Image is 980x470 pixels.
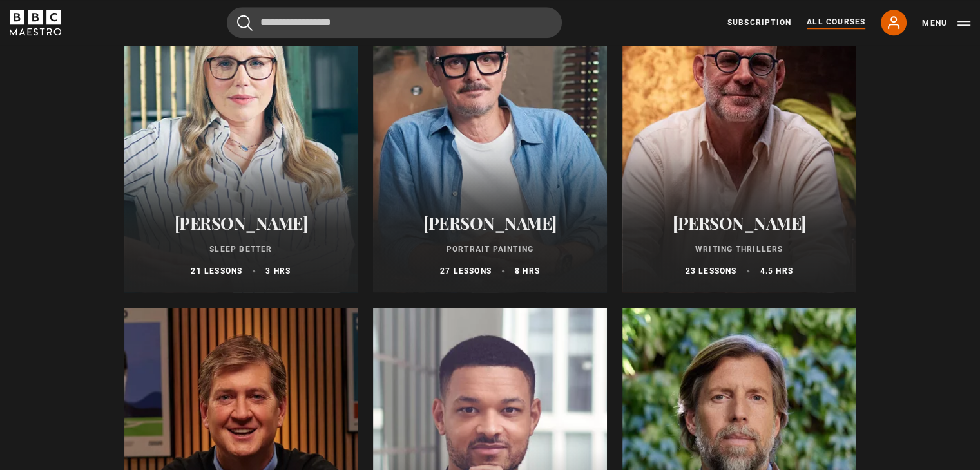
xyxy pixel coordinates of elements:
[515,265,540,277] p: 8 hrs
[638,243,841,255] p: Writing Thrillers
[440,265,492,277] p: 27 lessons
[265,265,291,277] p: 3 hrs
[10,10,61,35] svg: BBC Maestro
[140,213,343,233] h2: [PERSON_NAME]
[727,17,791,28] a: Subscription
[227,7,562,38] input: Search
[807,16,865,29] a: All Courses
[922,17,970,30] button: Toggle navigation
[237,15,253,31] button: Submit the search query
[389,213,591,233] h2: [PERSON_NAME]
[760,265,793,277] p: 4.5 hrs
[140,243,343,255] p: Sleep Better
[191,265,242,277] p: 21 lessons
[638,213,841,233] h2: [PERSON_NAME]
[389,243,591,255] p: Portrait Painting
[685,265,736,277] p: 23 lessons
